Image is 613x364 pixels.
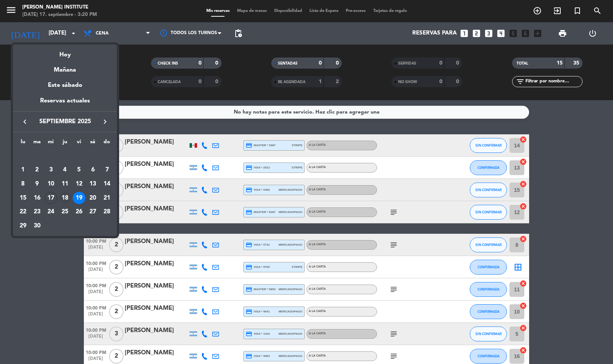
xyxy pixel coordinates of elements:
[101,206,113,218] div: 28
[86,177,100,191] td: 13 de septiembre de 2025
[17,206,29,218] div: 22
[59,164,71,176] div: 4
[30,177,44,191] td: 9 de septiembre de 2025
[30,219,44,233] td: 30 de septiembre de 2025
[86,178,99,190] div: 13
[59,192,71,204] div: 18
[17,192,29,204] div: 15
[86,163,100,177] td: 6 de septiembre de 2025
[20,117,29,126] i: keyboard_arrow_left
[32,117,98,127] span: septiembre 2025
[17,220,29,232] div: 29
[101,164,113,176] div: 7
[58,138,72,149] th: jueves
[100,177,114,191] td: 14 de septiembre de 2025
[16,138,30,149] th: lunes
[44,205,58,219] td: 24 de septiembre de 2025
[100,138,114,149] th: domingo
[73,192,85,204] div: 19
[44,191,58,205] td: 17 de septiembre de 2025
[58,163,72,177] td: 4 de septiembre de 2025
[17,164,29,176] div: 1
[18,117,32,127] button: keyboard_arrow_left
[100,163,114,177] td: 7 de septiembre de 2025
[101,178,113,190] div: 14
[31,178,43,190] div: 9
[100,205,114,219] td: 28 de septiembre de 2025
[100,191,114,205] td: 21 de septiembre de 2025
[86,192,99,204] div: 20
[30,205,44,219] td: 23 de septiembre de 2025
[86,164,99,176] div: 6
[31,192,43,204] div: 16
[72,163,86,177] td: 5 de septiembre de 2025
[30,163,44,177] td: 2 de septiembre de 2025
[31,206,43,218] div: 23
[30,138,44,149] th: martes
[13,60,117,75] div: Mañana
[31,164,43,176] div: 2
[16,205,30,219] td: 22 de septiembre de 2025
[98,117,112,127] button: keyboard_arrow_right
[45,178,57,190] div: 10
[73,206,85,218] div: 26
[101,117,109,126] i: keyboard_arrow_right
[59,178,71,190] div: 11
[45,206,57,218] div: 24
[16,149,114,163] td: SEP.
[44,163,58,177] td: 3 de septiembre de 2025
[13,96,117,111] div: Reservas actuales
[86,191,100,205] td: 20 de septiembre de 2025
[16,177,30,191] td: 8 de septiembre de 2025
[16,163,30,177] td: 1 de septiembre de 2025
[58,191,72,205] td: 18 de septiembre de 2025
[73,164,85,176] div: 5
[16,191,30,205] td: 15 de septiembre de 2025
[86,138,100,149] th: sábado
[72,205,86,219] td: 26 de septiembre de 2025
[17,178,29,190] div: 8
[16,219,30,233] td: 29 de septiembre de 2025
[13,45,117,60] div: Hoy
[58,205,72,219] td: 25 de septiembre de 2025
[86,205,100,219] td: 27 de septiembre de 2025
[45,192,57,204] div: 17
[13,75,117,96] div: Este sábado
[101,192,113,204] div: 21
[73,178,85,190] div: 12
[86,206,99,218] div: 27
[72,191,86,205] td: 19 de septiembre de 2025
[45,164,57,176] div: 3
[72,177,86,191] td: 12 de septiembre de 2025
[30,191,44,205] td: 16 de septiembre de 2025
[58,177,72,191] td: 11 de septiembre de 2025
[59,206,71,218] div: 25
[44,177,58,191] td: 10 de septiembre de 2025
[72,138,86,149] th: viernes
[44,138,58,149] th: miércoles
[31,220,43,232] div: 30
